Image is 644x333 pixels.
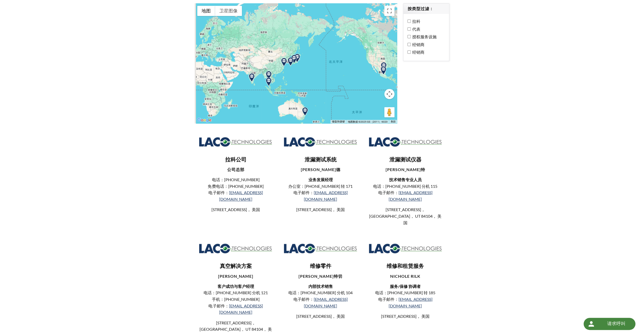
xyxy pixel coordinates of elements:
img: Logo_LACO-TECH_hi-res.jpg [284,137,357,147]
input: 经销商 [407,43,411,46]
a: [EMAIL_ADDRESS][DOMAIN_NAME] [389,297,433,308]
div: Request a Call [584,318,635,330]
img: Logo_LACO-TECH_hi-res.jpg [284,243,357,254]
strong: [PERSON_NAME]德 [301,167,340,172]
h4: [PERSON_NAME]特切 [284,274,357,279]
input: 授权服务设施 [407,35,411,38]
strong: 客户成功与客户经理 [217,284,254,289]
a: [EMAIL_ADDRESS][DOMAIN_NAME] [304,190,348,201]
strong: [PERSON_NAME] [218,274,253,279]
p: [STREET_ADDRESS]， 美国 [284,206,357,213]
a: [EMAIL_ADDRESS][DOMAIN_NAME] [389,190,433,201]
strong: nICHOLE rILK [390,274,420,279]
input: 拉科 [407,20,411,23]
font: 代表 [412,27,420,31]
p: 电话：[PHONE_NUMBER] 转 185 电子邮件： [369,289,442,309]
p: 电话：[PHONE_NUMBER] 分机 121 手机：[PHONE_NUMBER] 电子邮件： [199,289,272,315]
img: 谷歌 [196,117,213,123]
strong: 业务发展经理 [308,177,333,182]
button: 地图镜头控件 [384,89,394,99]
strong: 技术销售专业人员 [389,177,422,182]
input: 代表 [407,27,411,31]
div: 请求呼叫 [602,318,630,329]
button: 显示卫星图像 [215,6,242,16]
font: 经销商 [412,50,424,54]
h3: 泄漏测试系统 [284,156,357,163]
a: 在 Google 地图中打开此区域（会打开一个新窗口） [196,117,213,123]
input: 经销商 [407,50,411,54]
h3: 泄漏测试仪器 [369,156,442,163]
strong: 服务/保修 协调者 [390,284,421,289]
p: [STREET_ADDRESS]， 美国 [284,313,357,320]
a: [EMAIL_ADDRESS][DOMAIN_NAME] [304,297,348,308]
button: 将街景小人拖到地图上以打开街景 [384,107,394,117]
h3: 真空解决方案 [199,263,272,270]
p: 电话：[PHONE_NUMBER] 免费电话：[PHONE_NUMBER] 电子邮件： [199,176,272,202]
h4: 按类型过滤： [407,6,445,11]
font: 授权服务设施 [412,34,436,39]
strong: 公司总部 [227,167,244,172]
p: [STREET_ADDRESS]， 美国 [199,206,272,213]
p: [STREET_ADDRESS]， [GEOGRAPHIC_DATA]， UT 84104， 美国 [369,206,442,226]
a: [EMAIL_ADDRESS][DOMAIN_NAME] [219,303,263,315]
img: Logo_LACO-TECH_hi-res.jpg [199,243,272,254]
strong: 内部技术销售 [308,284,333,289]
a: 条款（在新标签页中打开） [390,120,395,123]
strong: [PERSON_NAME]特 [386,167,425,172]
h3: 拉科公司 [199,156,272,163]
button: 键盘快捷键 [332,120,344,123]
a: [EMAIL_ADDRESS][DOMAIN_NAME] [219,190,263,201]
p: [STREET_ADDRESS]， 美国 [369,313,442,320]
font: 拉科 [412,19,420,24]
h3: 维修零件 [284,263,357,270]
p: 电话：[PHONE_NUMBER] 分机 104 电子邮件： [284,289,357,309]
font: 经销商 [412,42,424,47]
button: 显示街道地图 [197,6,215,16]
img: Logo_LACO-TECH_hi-res.jpg [369,137,442,147]
h3: 维修和租赁服务 [369,263,442,270]
img: Logo_LACO-TECH_hi-res.jpg [199,137,272,147]
img: Logo_LACO-TECH_hi-res.jpg [369,243,442,254]
span: 地图数据 ©2025 GS（2011）6020 [348,120,387,123]
button: 切换全屏视图 [384,6,394,16]
img: 圆形按钮 [587,320,595,328]
p: 电话：[PHONE_NUMBER] 分机 115 电子邮件： [369,183,442,202]
p: 办公室：[PHONE_NUMBER] 转 171 电子邮件： [284,183,357,202]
